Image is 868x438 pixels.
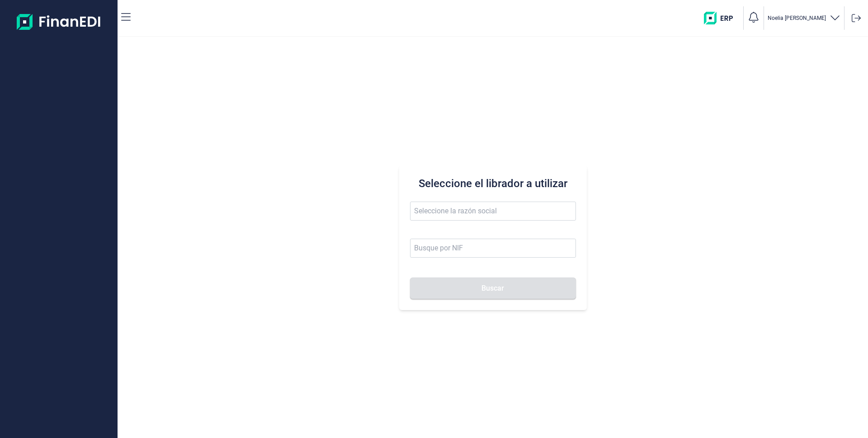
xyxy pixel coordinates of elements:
[768,14,826,22] p: Noelia [PERSON_NAME]
[17,7,101,36] img: Logo de aplicación
[410,176,576,191] h3: Seleccione el librador a utilizar
[410,202,576,221] input: Seleccione la razón social
[481,285,504,292] span: Buscar
[410,278,576,299] button: Buscar
[704,12,740,24] img: erp
[410,239,576,258] input: Busque por NIF
[768,12,840,25] button: Noelia [PERSON_NAME]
